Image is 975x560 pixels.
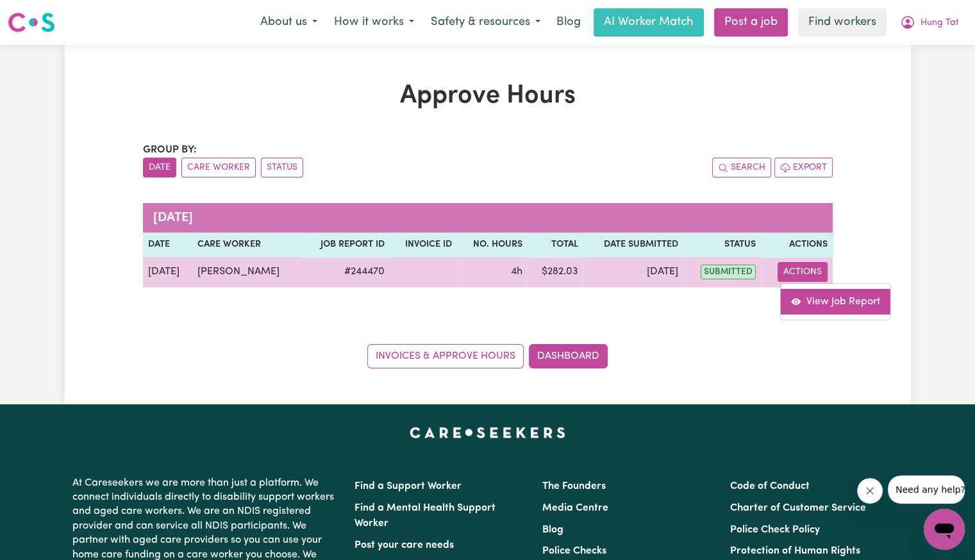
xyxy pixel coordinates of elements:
[192,257,302,288] td: [PERSON_NAME]
[701,265,756,279] span: submitted
[730,546,860,556] a: Protection of Human Rights
[712,158,771,177] button: Search
[8,9,78,19] span: Need any help?
[730,503,866,513] a: Charter of Customer Service
[143,257,192,288] td: [DATE]
[529,344,608,368] a: Dashboard
[921,16,959,30] span: Hung Tat
[798,8,887,37] a: Find workers
[583,233,683,257] th: Date Submitted
[143,233,192,257] th: Date
[301,257,389,288] td: # 244470
[181,158,256,177] button: sort invoices by care worker
[301,233,389,257] th: Job Report ID
[730,525,820,535] a: Police Check Policy
[594,8,704,37] a: AI Worker Match
[143,145,197,155] span: Group by:
[326,9,422,36] button: How it works
[511,267,522,277] span: 4 hours
[924,509,965,550] iframe: Button to launch messaging window
[143,203,833,233] caption: [DATE]
[761,233,832,257] th: Actions
[457,233,528,257] th: No. Hours
[730,481,810,491] a: Code of Conduct
[410,427,565,438] a: Careseekers home page
[542,525,563,535] a: Blog
[354,481,462,491] a: Find a Support Worker
[549,8,588,37] a: Blog
[780,283,891,320] div: Actions
[528,233,583,257] th: Total
[422,9,549,36] button: Safety & resources
[354,540,454,550] a: Post your care needs
[192,233,302,257] th: Care worker
[252,9,326,36] button: About us
[542,481,606,491] a: The Founders
[8,11,55,34] img: Careseekers logo
[143,81,833,111] h1: Approve Hours
[528,257,583,288] td: $ 282.03
[542,546,606,556] a: Police Checks
[143,158,176,177] button: sort invoices by date
[583,257,683,288] td: [DATE]
[367,344,524,368] a: Invoices & Approve Hours
[892,9,967,36] button: My Account
[774,158,833,177] button: Export
[888,475,965,504] iframe: Message from company
[354,503,496,529] a: Find a Mental Health Support Worker
[8,8,55,37] a: Careseekers logo
[714,8,788,37] a: Post a job
[683,233,761,257] th: Status
[778,262,828,282] button: Actions
[857,478,883,504] iframe: Close message
[781,288,890,314] a: View job report 244470
[390,233,457,257] th: Invoice ID
[542,503,608,513] a: Media Centre
[261,158,303,177] button: sort invoices by paid status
